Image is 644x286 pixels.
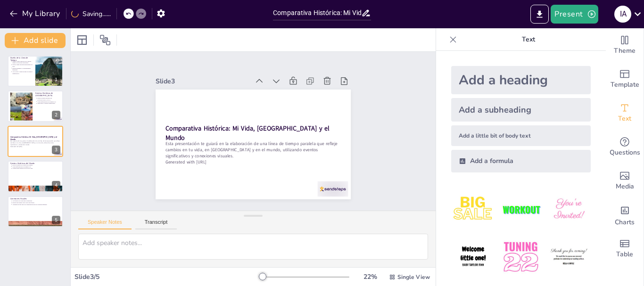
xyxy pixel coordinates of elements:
div: 3 [52,146,60,154]
div: Change the overall theme [606,28,644,62]
div: Add images, graphics, shapes or video [606,164,644,198]
div: Get real-time input from your audience [606,130,644,164]
p: Eventos Históricos de [GEOGRAPHIC_DATA] [35,91,60,97]
p: Incluye eventos históricos de [GEOGRAPHIC_DATA]. [37,97,60,100]
img: 6.jpeg [547,235,591,279]
strong: Comparativa Histórica: Mi Vida, [GEOGRAPHIC_DATA] y el Mundo [178,102,340,154]
p: Escribe una palabra clave sobre cada flecha. [12,202,60,204]
img: 1.jpeg [451,188,495,231]
p: Usa colores y símbolos para los eventos significativos. [12,71,33,74]
div: Add a little bit of body text [451,125,591,146]
span: Single View [397,273,430,281]
p: Incluye eventos de la historia del mundo. [12,164,60,166]
span: Position [99,34,111,46]
button: I A [614,5,631,24]
div: Layout [74,33,90,48]
div: Add text boxes [606,96,644,130]
button: Present [551,5,598,24]
div: 5 [8,196,63,227]
div: I A [614,6,631,23]
span: Text [618,114,631,124]
p: Resalta mudanzas y acontecimientos familiares. [12,67,33,71]
p: Esta presentación te guiará en la elaboración de una línea de tiempo paralela que refleje cambios... [10,140,60,146]
p: Diseña la parte superior de la línea de tiempo con tus datos personales. [12,60,33,64]
img: 5.jpeg [499,235,543,279]
div: 3 [8,126,63,157]
div: Add a formula [451,150,591,172]
div: 2 [8,90,63,122]
button: Add slide [5,33,66,48]
p: Usa flechas de colores para conexiones. [12,200,60,202]
img: 4.jpeg [451,235,495,279]
div: Add a heading [451,66,591,94]
div: Add charts and graphs [606,198,644,232]
img: 2.jpeg [499,188,543,231]
p: Marca años y periodos importantes. [37,102,60,104]
div: 5 [52,216,60,224]
button: Transcript [135,219,177,229]
div: 1 [8,56,63,87]
div: Add a table [606,232,644,266]
div: 22 % [359,272,381,281]
span: Template [611,80,639,90]
p: Utiliza información de la página 105. [12,166,60,168]
p: Asegúrate de que cada color represente un tipo de conexión diferente. [12,204,60,205]
span: Media [616,181,634,192]
strong: Comparativa Histórica: Mi Vida, [GEOGRAPHIC_DATA] y el Mundo [10,136,57,141]
div: Add a subheading [451,98,591,122]
p: Diseño de la Línea de Tiempo [10,57,33,62]
div: 4 [52,181,60,189]
div: Add ready made slides [606,62,644,96]
div: 1 [52,75,60,84]
div: Slide 3 [267,155,360,184]
button: Speaker Notes [78,219,132,229]
p: Utiliza información de la página 103. [37,100,60,102]
img: 3.jpeg [547,188,591,231]
button: Export to PowerPoint [530,5,549,24]
p: Generated with [URL] [10,146,60,147]
span: Questions [610,147,640,158]
span: Table [616,249,633,260]
p: Eventos Históricos del Mundo [10,162,60,165]
p: Text [461,28,596,51]
span: Charts [615,217,635,228]
input: Insert title [273,6,361,20]
div: Slide 3 / 5 [74,272,259,281]
span: Theme [614,46,636,56]
p: Conexiones Visuales [10,197,60,200]
p: Generated with [URL] [160,80,333,123]
div: Saving...... [71,9,111,18]
p: Esta presentación te guiará en la elaboración de una línea de tiempo paralela que refleje cambios... [161,86,337,140]
p: Incluye líneas verticales para marcar los años. [12,64,33,67]
p: Conecta estos eventos con los de tu vida. [12,168,60,170]
div: 4 [8,161,63,192]
div: 2 [52,111,60,119]
button: My Library [7,6,64,21]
